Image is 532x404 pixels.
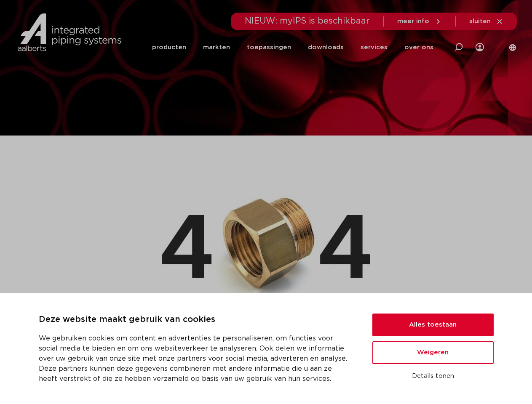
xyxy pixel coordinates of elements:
h1: Pagina niet gevonden [20,140,513,167]
a: services [361,31,388,64]
span: NIEUW: myIPS is beschikbaar [245,17,370,25]
button: Weigeren [372,341,494,364]
a: markten [203,31,230,64]
a: downloads [308,31,344,64]
span: meer info [397,18,429,24]
span: sluiten [469,18,491,24]
a: producten [152,31,186,64]
button: Alles toestaan [372,314,494,336]
button: Details tonen [372,369,494,383]
a: sluiten [469,18,503,25]
a: meer info [397,18,442,25]
p: We gebruiken cookies om content en advertenties te personaliseren, om functies voor social media ... [39,333,352,384]
p: Deze website maakt gebruik van cookies [39,313,352,327]
a: over ons [404,31,433,64]
a: toepassingen [247,31,291,64]
nav: Menu [152,31,433,64]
